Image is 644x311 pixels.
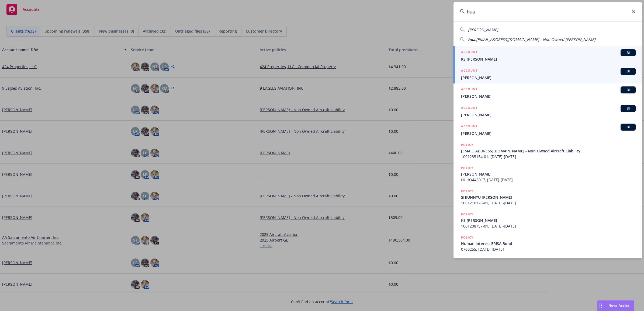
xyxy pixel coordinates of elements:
[468,37,475,42] span: hua
[597,300,634,311] button: Nova Assist
[461,241,636,246] span: Human Interest ERISA Bond
[461,75,636,81] span: [PERSON_NAME]
[453,162,642,186] a: POLICY[PERSON_NAME]HUHO446017, [DATE]-[DATE]
[461,154,636,159] span: 1001235154-01, [DATE]-[DATE]
[461,124,477,130] h5: ACCOUNT
[461,131,636,136] span: [PERSON_NAME]
[461,68,477,74] h5: ACCOUNT
[461,212,473,217] h5: POLICY
[623,69,633,74] span: BI
[623,50,633,55] span: BI
[461,235,473,240] h5: POLICY
[453,121,642,139] a: ACCOUNTBI[PERSON_NAME]
[461,218,636,223] span: KS [PERSON_NAME]
[453,65,642,83] a: ACCOUNTBI[PERSON_NAME]
[453,139,642,162] a: POLICY[EMAIL_ADDRESS][DOMAIN_NAME] - Non Owned Aircraft Liability1001235154-01, [DATE]-[DATE]
[461,223,636,229] span: 1001208757-01, [DATE]-[DATE]
[453,232,642,255] a: POLICYHuman Interest ERISA Bond0760255, [DATE]-[DATE]
[461,105,477,111] h5: ACCOUNT
[597,300,604,311] div: Drag to move
[475,37,595,42] span: .[EMAIL_ADDRESS][DOMAIN_NAME] - Non Owned [PERSON_NAME]
[461,246,636,252] span: 0760255, [DATE]-[DATE]
[453,2,642,21] input: Search...
[461,200,636,206] span: 1001210726-01, [DATE]-[DATE]
[461,49,477,56] h5: ACCOUNT
[461,194,636,200] span: SHIUNNYU [PERSON_NAME]
[623,125,633,130] span: BI
[461,112,636,118] span: [PERSON_NAME]
[453,83,642,102] a: ACCOUNTBI[PERSON_NAME]
[461,165,473,171] h5: POLICY
[461,93,636,99] span: [PERSON_NAME]
[623,106,633,111] span: BI
[453,46,642,65] a: ACCOUNTBIKS [PERSON_NAME]
[461,171,636,177] span: [PERSON_NAME]
[453,186,642,209] a: POLICYSHIUNNYU [PERSON_NAME]1001210726-01, [DATE]-[DATE]
[623,88,633,92] span: BI
[468,27,498,32] span: [PERSON_NAME]
[461,86,477,93] h5: ACCOUNT
[608,303,630,308] span: Nova Assist
[453,102,642,121] a: ACCOUNTBI[PERSON_NAME]
[461,56,636,62] span: KS [PERSON_NAME]
[461,188,473,194] h5: POLICY
[461,177,636,183] span: HUHO446017, [DATE]-[DATE]
[453,209,642,232] a: POLICYKS [PERSON_NAME]1001208757-01, [DATE]-[DATE]
[461,142,473,148] h5: POLICY
[461,148,636,154] span: [EMAIL_ADDRESS][DOMAIN_NAME] - Non Owned Aircraft Liability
